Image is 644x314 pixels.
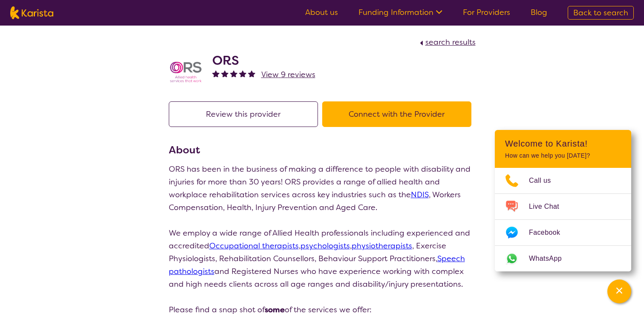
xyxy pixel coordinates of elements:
[418,37,476,47] a: search results
[230,70,237,77] img: fullstar
[463,7,510,17] a: For Providers
[505,138,621,149] h2: Welcome to Karista!
[529,174,561,187] span: Call us
[261,69,315,80] span: View 9 reviews
[221,70,228,77] img: fullstar
[261,68,315,81] a: View 9 reviews
[568,6,634,20] a: Back to search
[10,6,53,19] img: Karista logo
[495,130,631,271] div: Channel Menu
[505,152,621,159] p: How can we help you [DATE]?
[529,252,572,265] span: WhatsApp
[322,101,471,127] button: Connect with the Provider
[169,163,476,214] p: ORS has been in the business of making a difference to people with disability and injuries for mo...
[305,7,338,17] a: About us
[425,37,476,47] span: search results
[169,142,476,158] h3: About
[322,109,476,119] a: Connect with the Provider
[169,101,318,127] button: Review this provider
[212,53,315,68] h2: ORS
[169,55,203,89] img: nspbnteb0roocrxnmwip.png
[531,7,547,17] a: Blog
[239,70,246,77] img: fullstar
[607,279,631,303] button: Channel Menu
[169,227,476,291] p: We employ a wide range of Allied Health professionals including experienced and accredited , , , ...
[411,190,429,200] a: NDIS
[248,70,255,77] img: fullstar
[169,109,322,119] a: Review this provider
[358,7,442,17] a: Funding Information
[352,241,412,251] a: physiotherapists
[495,168,631,271] ul: Choose channel
[573,8,628,18] span: Back to search
[529,226,570,239] span: Facebook
[209,241,299,251] a: Occupational therapists
[529,200,569,213] span: Live Chat
[212,70,219,77] img: fullstar
[300,241,350,251] a: psychologists
[495,246,631,271] a: Web link opens in a new tab.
